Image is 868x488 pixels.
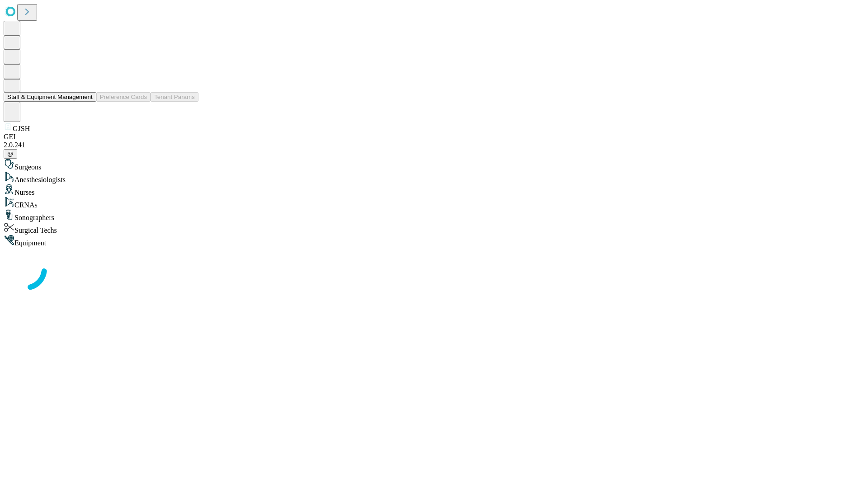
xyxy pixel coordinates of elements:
[4,133,864,141] div: GEI
[4,209,864,222] div: Sonographers
[4,197,864,209] div: CRNAs
[4,92,96,102] button: Staff & Equipment Management
[4,141,864,149] div: 2.0.241
[13,125,30,132] span: GJSH
[4,149,17,159] button: @
[4,222,864,235] div: Surgical Techs
[4,184,864,197] div: Nurses
[4,171,864,184] div: Anesthesiologists
[7,150,14,157] span: @
[151,92,198,102] button: Tenant Params
[4,235,864,247] div: Equipment
[96,92,151,102] button: Preference Cards
[4,159,864,171] div: Surgeons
